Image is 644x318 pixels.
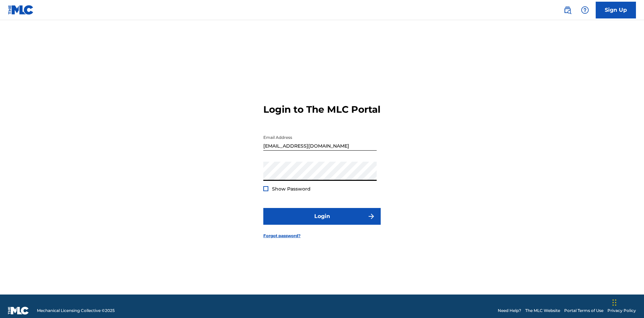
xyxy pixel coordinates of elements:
[563,6,572,14] img: search
[525,308,560,314] a: The MLC Website
[561,3,574,17] a: Public Search
[564,308,603,314] a: Portal Terms of Use
[367,212,375,220] img: f7272a7cc735f4ea7f67.svg
[8,307,29,315] img: logo
[612,293,616,313] div: Drag
[581,6,589,14] img: help
[263,233,301,239] a: Forgot password?
[610,286,644,318] iframe: Chat Widget
[263,104,380,115] h3: Login to The MLC Portal
[8,5,34,15] img: MLC Logo
[607,308,636,314] a: Privacy Policy
[578,3,592,17] div: Help
[263,208,381,225] button: Login
[272,186,311,192] span: Show Password
[498,308,521,314] a: Need Help?
[37,308,115,314] span: Mechanical Licensing Collective © 2025
[596,2,636,18] a: Sign Up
